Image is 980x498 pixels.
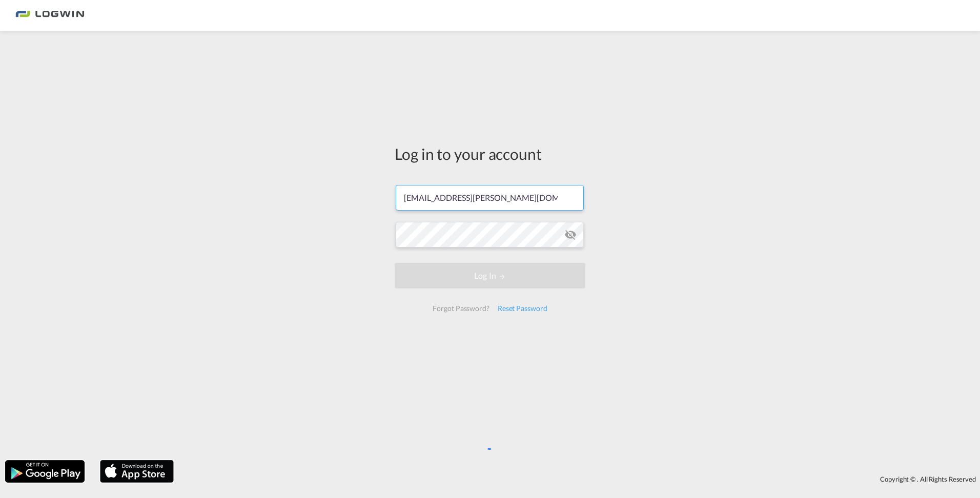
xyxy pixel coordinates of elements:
[564,229,577,241] md-icon: icon-eye-off
[15,4,85,27] img: bc73a0e0d8c111efacd525e4c8ad7d32.png
[494,299,552,318] div: Reset Password
[395,143,585,164] div: Log in to your account
[4,459,86,484] img: google.png
[396,185,584,211] input: Enter email/phone number
[395,263,585,288] button: LOGIN
[99,459,175,484] img: apple.png
[179,470,980,488] div: Copyright © . All Rights Reserved
[428,299,493,318] div: Forgot Password?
